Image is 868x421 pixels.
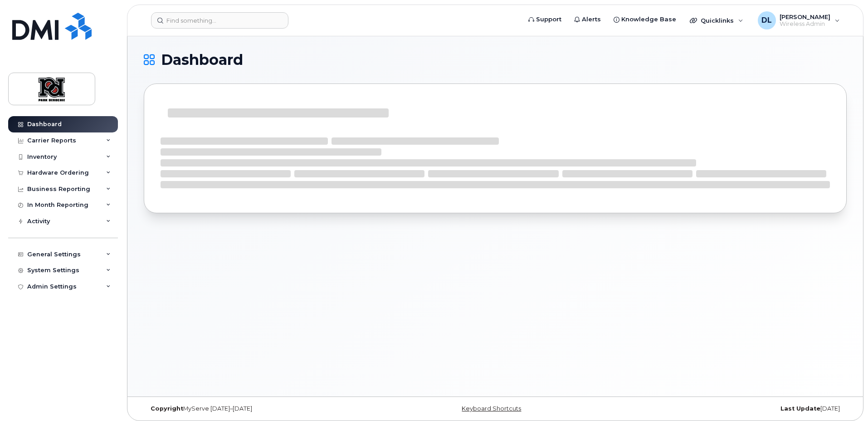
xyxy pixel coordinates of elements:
div: MyServe [DATE]–[DATE] [144,405,378,412]
strong: Last Update [780,405,820,412]
a: Keyboard Shortcuts [462,405,521,412]
div: [DATE] [612,405,847,412]
strong: Copyright [151,405,183,412]
span: Dashboard [161,53,243,67]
